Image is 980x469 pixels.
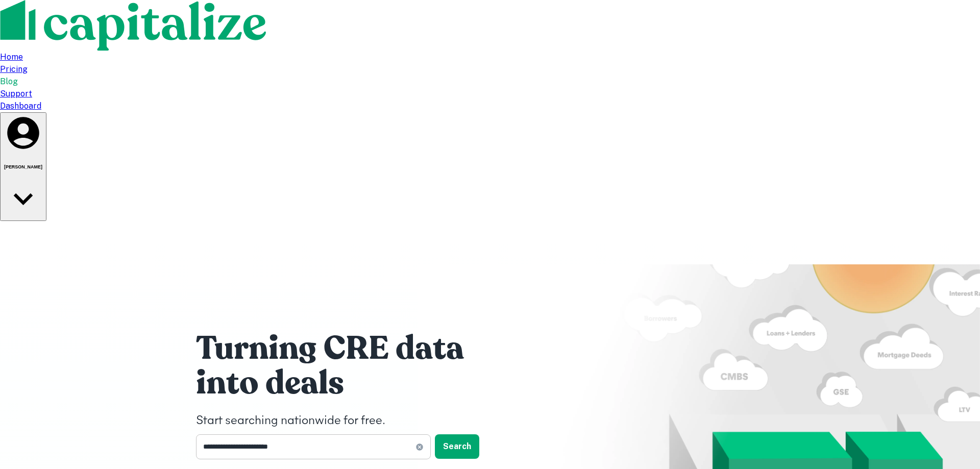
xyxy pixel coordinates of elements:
[929,387,980,436] iframe: Chat Widget
[435,434,479,459] button: Search
[196,412,502,430] h4: Start searching nationwide for free.
[196,363,502,404] h1: into deals
[4,164,42,169] h6: [PERSON_NAME]
[196,328,502,369] h1: Turning CRE data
